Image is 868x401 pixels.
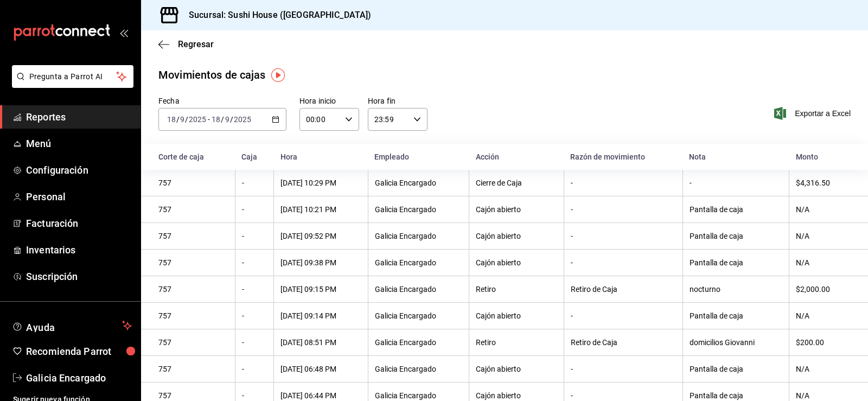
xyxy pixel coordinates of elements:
div: N/A [796,205,851,214]
div: [DATE] 09:52 PM [280,232,361,240]
input: ---- [188,115,207,124]
button: Regresar [158,39,214,49]
span: Galicia Encargado [26,371,132,385]
div: - [242,311,267,320]
div: Monto [796,152,851,161]
div: [DATE] 09:38 PM [280,258,361,267]
div: 757 [158,232,228,240]
div: N/A [796,232,851,240]
div: - [242,205,267,214]
div: - [571,391,676,400]
span: Pregunta a Parrot AI [29,71,117,82]
div: Acción [476,152,558,161]
input: -- [180,115,185,124]
div: - [571,365,676,373]
div: [DATE] 08:51 PM [280,338,361,347]
button: open_drawer_menu [119,28,128,37]
div: - [571,258,676,267]
input: -- [225,115,230,124]
div: [DATE] 10:29 PM [280,179,361,187]
span: Ayuda [26,319,118,332]
div: Galicia Encargado [375,391,463,400]
div: nocturno [690,285,782,294]
span: Inventarios [26,243,132,257]
div: Empleado [374,152,463,161]
div: Galicia Encargado [375,258,463,267]
div: - [571,232,676,240]
div: Cajón abierto [476,365,557,373]
input: -- [167,115,176,124]
div: Pantalla de caja [690,365,782,373]
div: Nota [689,152,782,161]
div: Pantalla de caja [690,311,782,320]
span: Reportes [26,110,132,124]
span: Suscripción [26,269,132,284]
div: Cajón abierto [476,205,557,214]
a: Pregunta a Parrot AI [8,79,133,90]
div: Galicia Encargado [375,365,463,373]
div: Cajón abierto [476,391,557,400]
div: [DATE] 10:21 PM [280,205,361,214]
div: [DATE] 09:15 PM [280,285,361,294]
div: $4,316.50 [796,179,851,187]
div: 757 [158,391,228,400]
div: N/A [796,258,851,267]
label: Hora inicio [299,97,359,105]
span: / [221,115,224,124]
div: - [242,179,267,187]
div: Pantalla de caja [690,258,782,267]
div: Retiro [476,338,557,347]
div: N/A [796,311,851,320]
div: - [571,311,676,320]
div: Retiro de Caja [571,338,676,347]
div: Galicia Encargado [375,311,463,320]
label: Hora fin [368,97,427,105]
div: - [571,205,676,214]
div: 757 [158,258,228,267]
div: Pantalla de caja [690,232,782,240]
div: domicilios Giovanni [690,338,782,347]
label: Fecha [158,97,286,105]
div: Razón de movimiento [570,152,676,161]
div: [DATE] 09:14 PM [280,311,361,320]
div: - [242,365,267,373]
span: Personal [26,189,132,204]
div: Retiro de Caja [571,285,676,294]
div: - [242,338,267,347]
div: - [242,232,267,240]
div: N/A [796,365,851,373]
div: Movimientos de cajas [158,67,266,83]
div: Cierre de Caja [476,179,557,187]
button: Pregunta a Parrot AI [12,65,133,88]
div: Caja [241,152,267,161]
div: 757 [158,285,228,294]
span: / [176,115,180,124]
div: [DATE] 06:44 PM [280,391,361,400]
span: Recomienda Parrot [26,344,132,359]
div: 757 [158,338,228,347]
div: - [571,179,676,187]
input: -- [211,115,221,124]
div: - [690,179,782,187]
img: Tooltip marker [271,68,285,82]
div: Cajón abierto [476,311,557,320]
span: Configuración [26,163,132,177]
div: $2,000.00 [796,285,851,294]
div: 757 [158,179,228,187]
div: Corte de caja [158,152,228,161]
div: Retiro [476,285,557,294]
div: Galicia Encargado [375,285,463,294]
h3: Sucursal: Sushi House ([GEOGRAPHIC_DATA]) [180,9,371,22]
span: - [208,115,210,124]
div: 757 [158,205,228,214]
button: Exportar a Excel [776,107,851,120]
span: / [230,115,233,124]
div: - [242,285,267,294]
div: [DATE] 06:48 PM [280,365,361,373]
span: Regresar [178,39,214,49]
div: - [242,258,267,267]
div: 757 [158,311,228,320]
div: Cajón abierto [476,232,557,240]
span: Menú [26,136,132,151]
